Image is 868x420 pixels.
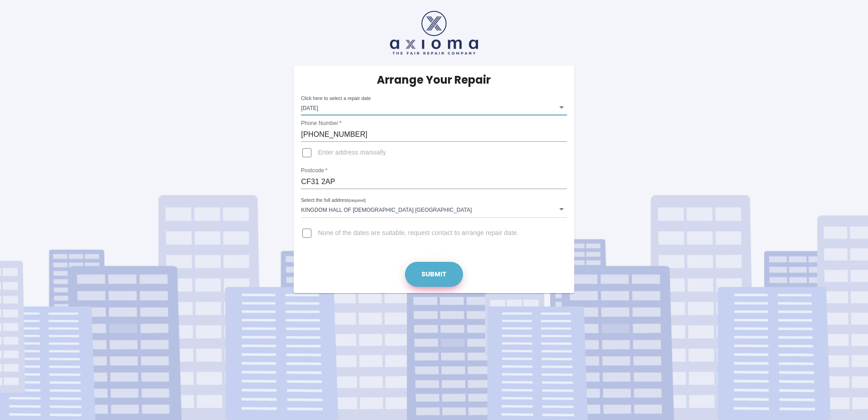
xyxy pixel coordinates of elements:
[301,167,327,175] label: Postcode
[318,229,518,238] span: None of the dates are suitable, request contact to arrange repair date.
[301,197,366,204] label: Select the full address
[390,11,478,55] img: axioma
[301,95,371,102] label: Click here to select a repair date
[301,201,567,217] div: Kingdom Hall of [DEMOGRAPHIC_DATA] [GEOGRAPHIC_DATA]
[349,199,366,203] small: (required)
[405,262,463,287] button: Submit
[318,148,386,157] span: Enter address manually
[301,99,567,115] div: [DATE]
[301,120,341,127] label: Phone Number
[377,73,491,87] h5: Arrange Your Repair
